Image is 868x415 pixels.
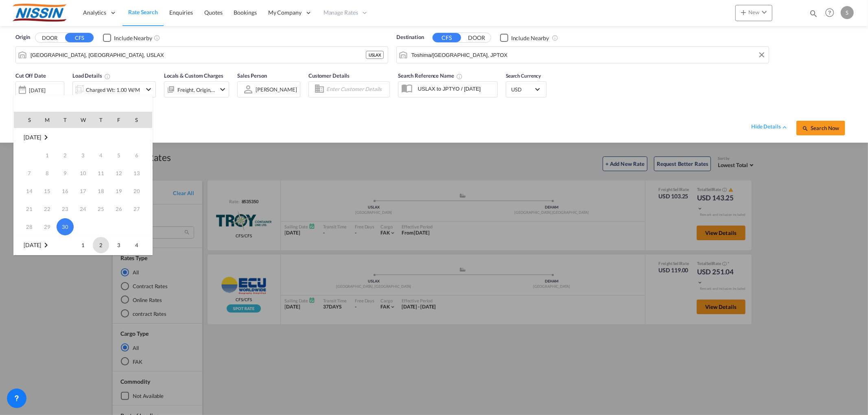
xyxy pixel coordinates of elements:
[57,218,74,235] span: 30
[56,218,74,236] td: Tuesday September 30 2025
[14,200,152,218] tr: Week 4
[14,182,38,200] td: Sunday September 14 2025
[110,146,128,164] td: Friday September 5 2025
[74,164,92,182] td: Wednesday September 10 2025
[14,128,152,146] td: September 2025
[74,182,92,200] td: Wednesday September 17 2025
[110,236,128,254] td: Friday October 3 2025
[14,236,74,254] td: October 2025
[75,237,91,253] span: 1
[92,200,110,218] td: Thursday September 25 2025
[14,200,38,218] td: Sunday September 21 2025
[92,182,110,200] td: Thursday September 18 2025
[14,236,152,254] tr: Week 1
[110,112,128,128] th: F
[56,182,74,200] td: Tuesday September 16 2025
[56,200,74,218] td: Tuesday September 23 2025
[38,200,56,218] td: Monday September 22 2025
[110,200,128,218] td: Friday September 26 2025
[128,182,152,200] td: Saturday September 20 2025
[14,146,152,164] tr: Week 1
[14,182,152,200] tr: Week 3
[14,128,152,146] tr: Week undefined
[92,112,110,128] th: T
[14,218,152,236] tr: Week 5
[38,164,56,182] td: Monday September 8 2025
[56,112,74,128] th: T
[14,164,38,182] td: Sunday September 7 2025
[14,218,38,236] td: Sunday September 28 2025
[14,112,38,128] th: S
[74,200,92,218] td: Wednesday September 24 2025
[111,237,127,253] span: 3
[128,236,152,254] td: Saturday October 4 2025
[38,112,56,128] th: M
[110,164,128,182] td: Friday September 12 2025
[128,146,152,164] td: Saturday September 6 2025
[14,164,152,182] tr: Week 2
[128,164,152,182] td: Saturday September 13 2025
[92,164,110,182] td: Thursday September 11 2025
[74,112,92,128] th: W
[92,146,110,164] td: Thursday September 4 2025
[74,146,92,164] td: Wednesday September 3 2025
[24,241,41,248] span: [DATE]
[92,236,110,254] td: Thursday October 2 2025
[93,237,109,253] span: 2
[110,182,128,200] td: Friday September 19 2025
[56,146,74,164] td: Tuesday September 2 2025
[38,182,56,200] td: Monday September 15 2025
[14,112,152,255] md-calendar: Calendar
[129,237,145,253] span: 4
[38,218,56,236] td: Monday September 29 2025
[38,146,56,164] td: Monday September 1 2025
[128,112,152,128] th: S
[56,164,74,182] td: Tuesday September 9 2025
[128,200,152,218] td: Saturday September 27 2025
[24,134,41,141] span: [DATE]
[74,236,92,254] td: Wednesday October 1 2025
